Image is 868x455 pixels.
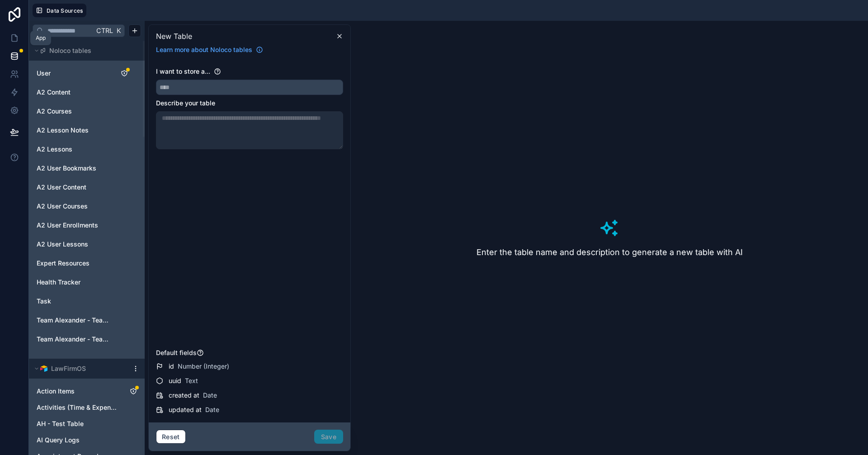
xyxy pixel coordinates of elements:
[156,45,252,54] span: Learn more about Noloco tables
[33,294,141,308] div: Task
[51,364,86,373] span: LawFirmOS
[36,34,46,42] div: App
[37,69,110,78] a: User
[156,430,186,444] button: Reset
[37,335,110,344] a: Team Alexander - Teachers
[33,66,141,81] div: User
[169,405,202,414] span: updated at
[37,69,51,78] span: User
[37,240,110,249] a: A2 User Lessons
[115,28,122,34] span: K
[33,332,141,346] div: Team Alexander - Teachers
[33,4,86,17] button: Data Sources
[37,164,110,173] a: A2 User Bookmarks
[37,436,119,445] a: AI Query Logs
[37,297,51,306] span: Task
[169,376,181,385] span: uuid
[33,161,141,175] div: A2 User Bookmarks
[33,256,141,270] div: Expert Resources
[37,221,98,230] span: A2 User Enrollments
[37,316,110,325] a: Team Alexander - Teacher Submissions
[33,218,141,232] div: A2 User Enrollments
[152,45,267,54] a: Learn more about Noloco tables
[33,104,141,118] div: A2 Courses
[33,142,141,156] div: A2 Lessons
[33,384,141,398] div: Action Items
[37,419,84,428] span: AH - Test Table
[33,199,141,213] div: A2 User Courses
[47,7,83,14] span: Data Sources
[33,44,136,57] button: Noloco tables
[178,362,229,371] span: Number (Integer)
[37,107,72,116] span: A2 Courses
[33,180,141,194] div: A2 User Content
[33,433,141,447] div: AI Query Logs
[37,107,110,116] a: A2 Courses
[37,259,110,268] a: Expert Resources
[37,297,110,306] a: Task
[37,202,110,211] a: A2 User Courses
[37,164,96,173] span: A2 User Bookmarks
[37,202,88,211] span: A2 User Courses
[49,46,91,55] span: Noloco tables
[203,391,217,400] span: Date
[37,183,110,192] a: A2 User Content
[156,349,197,356] span: Default fields
[37,387,75,396] span: Action Items
[33,123,141,137] div: A2 Lesson Notes
[33,417,141,431] div: AH - Test Table
[37,419,119,428] a: AH - Test Table
[37,183,86,192] span: A2 User Content
[37,126,89,135] span: A2 Lesson Notes
[33,275,141,289] div: Health Tracker
[37,126,110,135] a: A2 Lesson Notes
[37,259,90,268] span: Expert Resources
[33,362,128,375] button: Airtable LogoLawFirmOS
[37,278,110,287] a: Health Tracker
[37,436,80,445] span: AI Query Logs
[185,376,198,385] span: Text
[37,221,110,230] a: A2 User Enrollments
[169,362,174,371] span: id
[33,313,141,327] div: Team Alexander - Teacher Submissions
[37,403,119,412] a: Activities (Time & Expenses)
[37,145,72,154] span: A2 Lessons
[205,405,219,414] span: Date
[40,365,47,372] img: Airtable Logo
[156,31,192,42] span: New Table
[37,88,71,97] span: A2 Content
[95,25,114,36] span: Ctrl
[37,240,88,249] span: A2 User Lessons
[156,99,215,107] span: Describe your table
[37,387,119,396] a: Action Items
[37,88,110,97] a: A2 Content
[476,246,743,259] h3: Enter the table name and description to generate a new table with AI
[33,85,141,100] div: A2 Content
[169,391,199,400] span: created at
[37,145,110,154] a: A2 Lessons
[33,400,141,415] div: Activities (Time & Expenses)
[33,237,141,251] div: A2 User Lessons
[37,278,80,287] span: Health Tracker
[156,67,210,75] span: I want to store a...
